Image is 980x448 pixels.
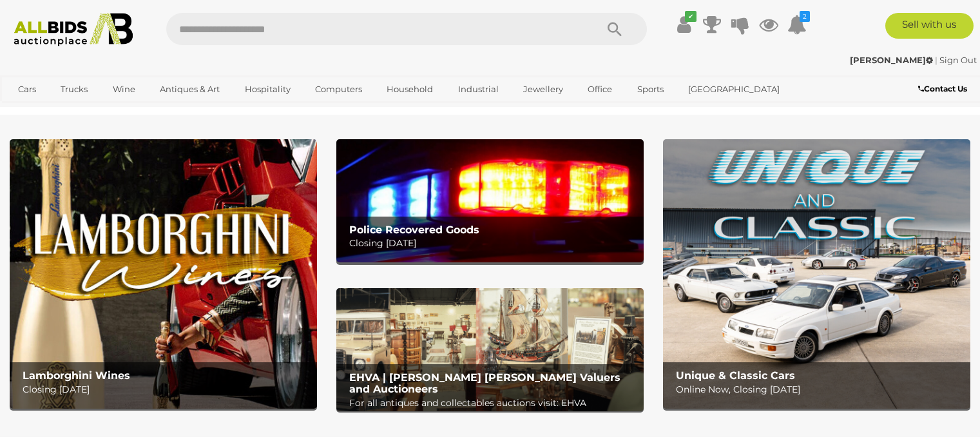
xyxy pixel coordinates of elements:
[349,371,620,395] b: EHVA | [PERSON_NAME] [PERSON_NAME] Valuers and Auctioneers
[663,139,970,409] img: Unique & Classic Cars
[104,79,144,100] a: Wine
[336,139,644,262] a: Police Recovered Goods Police Recovered Goods Closing [DATE]
[676,382,964,398] p: Online Now, Closing [DATE]
[800,11,810,22] i: 2
[582,13,647,45] button: Search
[680,79,788,100] a: [GEOGRAPHIC_DATA]
[349,395,637,411] p: For all antiques and collectables auctions visit: EHVA
[629,79,672,100] a: Sports
[450,79,507,100] a: Industrial
[918,84,967,93] b: Contact Us
[10,139,317,409] a: Lamborghini Wines Lamborghini Wines Closing [DATE]
[349,224,479,236] b: Police Recovered Goods
[349,235,637,251] p: Closing [DATE]
[885,13,974,39] a: Sell with us
[787,13,807,36] a: 2
[151,79,228,100] a: Antiques & Art
[676,369,795,382] b: Unique & Classic Cars
[515,79,572,100] a: Jewellery
[918,82,970,96] a: Contact Us
[336,288,644,411] a: EHVA | Evans Hastings Valuers and Auctioneers EHVA | [PERSON_NAME] [PERSON_NAME] Valuers and Auct...
[23,369,130,382] b: Lamborghini Wines
[236,79,299,100] a: Hospitality
[336,288,644,411] img: EHVA | Evans Hastings Valuers and Auctioneers
[10,139,317,409] img: Lamborghini Wines
[52,79,96,100] a: Trucks
[939,55,977,65] a: Sign Out
[10,79,44,100] a: Cars
[23,382,311,398] p: Closing [DATE]
[674,13,693,36] a: ✔
[307,79,370,100] a: Computers
[7,13,140,46] img: Allbids.com.au
[336,139,644,262] img: Police Recovered Goods
[850,55,933,65] strong: [PERSON_NAME]
[685,11,697,22] i: ✔
[579,79,620,100] a: Office
[663,139,970,409] a: Unique & Classic Cars Unique & Classic Cars Online Now, Closing [DATE]
[378,79,441,100] a: Household
[935,55,937,65] span: |
[850,55,935,65] a: [PERSON_NAME]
